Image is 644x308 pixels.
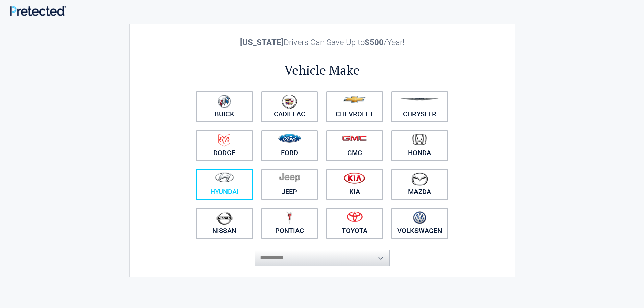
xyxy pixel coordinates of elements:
[192,62,452,79] h2: Vehicle Make
[218,134,230,147] img: dodge
[216,211,233,225] img: nissan
[261,208,318,238] a: Pontiac
[326,130,383,161] a: GMC
[278,134,301,143] img: ford
[326,91,383,122] a: Chevrolet
[218,95,231,108] img: buick
[10,6,66,16] img: Main Logo
[391,208,448,238] a: Volkswagen
[344,172,365,184] img: kia
[261,130,318,161] a: Ford
[215,172,234,182] img: hyundai
[196,91,253,122] a: Buick
[196,130,253,161] a: Dodge
[192,38,452,47] h2: Drivers Can Save Up to /Year
[391,130,448,161] a: Honda
[391,169,448,199] a: Mazda
[411,172,428,186] img: mazda
[286,211,293,224] img: pontiac
[240,38,284,47] b: [US_STATE]
[347,211,363,222] img: toyota
[196,208,253,238] a: Nissan
[279,172,300,182] img: jeep
[282,95,297,109] img: cadillac
[261,91,318,122] a: Cadillac
[326,208,383,238] a: Toyota
[413,211,426,224] img: volkswagen
[412,134,427,145] img: honda
[196,169,253,199] a: Hyundai
[343,96,366,103] img: chevrolet
[261,169,318,199] a: Jeep
[365,38,384,47] b: $500
[391,91,448,122] a: Chrysler
[399,98,440,101] img: chrysler
[342,135,367,141] img: gmc
[326,169,383,199] a: Kia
